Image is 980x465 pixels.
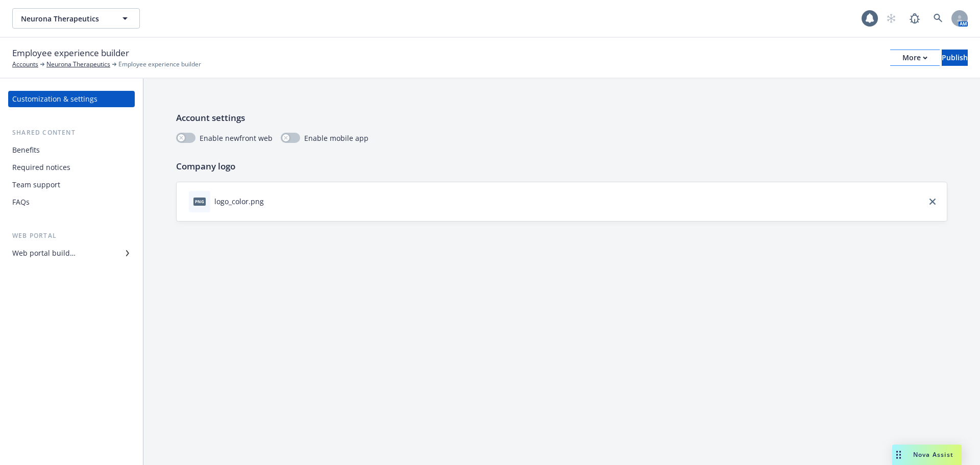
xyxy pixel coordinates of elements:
[8,194,135,210] a: FAQs
[892,445,962,465] button: Nova Assist
[942,50,968,65] div: Publish
[890,50,940,66] button: More
[118,60,201,69] span: Employee experience builder
[12,142,40,158] div: Benefits
[12,60,38,69] a: Accounts
[176,160,947,173] p: Company logo
[904,8,925,29] a: Report a Bug
[21,13,109,24] span: Neurona Therapeutics
[902,50,927,65] div: More
[12,8,140,29] button: Neurona Therapeutics
[268,196,276,207] button: download file
[12,159,70,176] div: Required notices
[200,133,273,143] span: Enable newfront web
[913,450,953,459] span: Nova Assist
[892,445,905,465] div: Drag to move
[46,60,110,69] a: Neurona Therapeutics
[8,231,135,241] div: Web portal
[926,195,939,208] a: close
[8,142,135,158] a: Benefits
[8,128,135,138] div: Shared content
[176,111,947,125] p: Account settings
[928,8,948,29] a: Search
[8,159,135,176] a: Required notices
[8,245,135,261] a: Web portal builder
[881,8,901,29] a: Start snowing
[12,46,129,60] span: Employee experience builder
[193,198,206,205] span: png
[12,194,30,210] div: FAQs
[8,91,135,107] a: Customization & settings
[304,133,369,143] span: Enable mobile app
[12,245,76,261] div: Web portal builder
[12,177,60,193] div: Team support
[214,196,264,207] div: logo_color.png
[12,91,97,107] div: Customization & settings
[942,50,968,66] button: Publish
[8,177,135,193] a: Team support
